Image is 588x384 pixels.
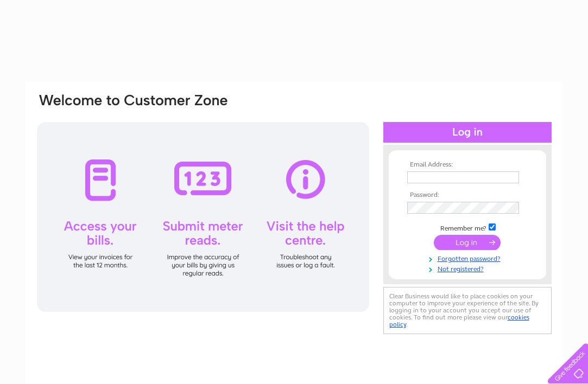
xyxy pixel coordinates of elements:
[389,313,529,328] a: cookies policy
[404,161,530,169] th: Email Address:
[407,263,530,273] a: Not registered?
[407,253,530,263] a: Forgotten password?
[404,191,530,199] th: Password:
[434,235,501,250] input: Submit
[383,287,552,334] div: Clear Business would like to place cookies on your computer to improve your experience of the sit...
[404,222,530,233] td: Remember me?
